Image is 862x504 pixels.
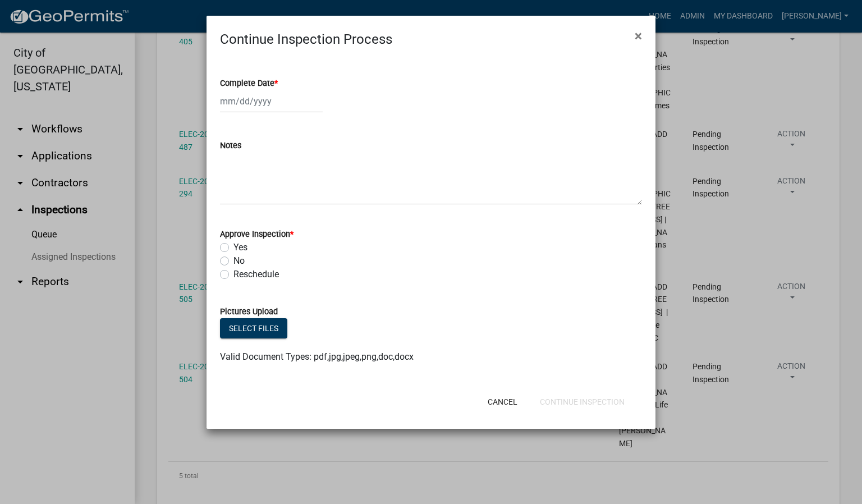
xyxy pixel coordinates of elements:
label: No [233,254,245,268]
input: mm/dd/yyyy [220,90,323,113]
button: Close [626,20,651,52]
label: Pictures Upload [220,308,278,316]
label: Notes [220,142,241,150]
span: Valid Document Types: pdf,jpg,jpeg,png,doc,docx [220,351,414,362]
button: Cancel [479,392,526,412]
label: Complete Date [220,80,278,88]
h4: Continue Inspection Process [220,29,392,49]
label: Approve Inspection [220,231,294,239]
button: Select files [220,318,287,338]
label: Reschedule [233,268,279,281]
label: Yes [233,241,247,254]
button: Continue Inspection [531,392,634,412]
span: × [635,28,642,44]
